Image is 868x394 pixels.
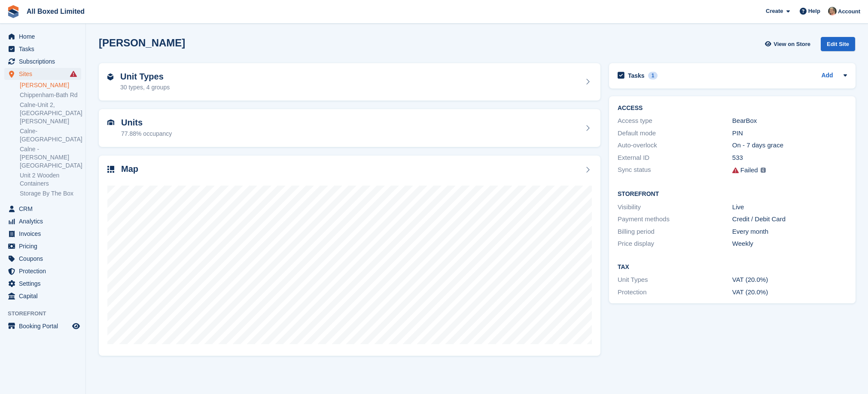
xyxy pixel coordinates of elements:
[99,63,600,101] a: Unit Types 30 types, 4 groups
[732,227,847,237] div: Every month
[740,165,758,175] div: Failed
[618,275,732,285] div: Unit Types
[20,145,81,170] a: Calne -[PERSON_NAME][GEOGRAPHIC_DATA]
[20,101,81,125] a: Calne-Unit 2, [GEOGRAPHIC_DATA][PERSON_NAME]
[774,40,810,49] span: View on Store
[628,72,645,79] h2: Tasks
[732,140,847,150] div: On - 7 days grace
[732,275,847,285] div: VAT (20.0%)
[19,265,70,277] span: Protection
[732,287,847,297] div: VAT (20.0%)
[618,105,847,112] h2: ACCESS
[4,265,81,277] a: menu
[20,171,81,188] a: Unit 2 Wooden Containers
[20,127,81,144] a: Calne-[GEOGRAPHIC_DATA]
[99,109,600,147] a: Units 77.88% occupancy
[761,168,766,173] img: icon-info-grey-7440780725fd019a000dd9b08b2336e03edf1995a4989e88bcd33f0948082b44.svg
[19,320,70,332] span: Booking Portal
[120,72,170,82] h2: Unit Types
[618,153,732,163] div: External ID
[19,43,70,55] span: Tasks
[19,68,70,80] span: Sites
[4,253,81,265] a: menu
[618,191,847,198] h2: Storefront
[121,129,172,138] div: 77.88% occupancy
[19,31,70,43] span: Home
[99,37,185,49] h2: [PERSON_NAME]
[4,240,81,252] a: menu
[618,227,732,237] div: Billing period
[19,290,70,302] span: Capital
[766,7,783,15] span: Create
[732,116,847,126] div: BearBox
[4,320,81,332] a: menu
[19,215,70,227] span: Analytics
[20,81,81,89] a: [PERSON_NAME]
[838,7,860,16] span: Account
[821,37,855,51] div: Edit Site
[8,309,85,318] span: Storefront
[732,153,847,163] div: 533
[70,70,77,77] i: Smart entry sync failures have occurred
[732,214,847,224] div: Credit / Debit Card
[4,203,81,215] a: menu
[648,72,658,79] div: 1
[4,43,81,55] a: menu
[121,118,172,128] h2: Units
[121,164,138,174] h2: Map
[23,4,88,18] a: All Boxed Limited
[732,239,847,249] div: Weekly
[808,7,820,15] span: Help
[4,55,81,67] a: menu
[120,83,170,92] div: 30 types, 4 groups
[19,203,70,215] span: CRM
[618,140,732,150] div: Auto-overlock
[618,239,732,249] div: Price display
[19,253,70,265] span: Coupons
[732,128,847,138] div: PIN
[107,166,114,173] img: map-icn-33ee37083ee616e46c38cad1a60f524a97daa1e2b2c8c0bc3eb3415660979fc1.svg
[732,202,847,212] div: Live
[618,165,732,176] div: Sync status
[4,290,81,302] a: menu
[99,156,600,356] a: Map
[4,215,81,227] a: menu
[20,189,81,198] a: Storage By The Box
[618,264,847,271] h2: Tax
[821,37,855,55] a: Edit Site
[4,68,81,80] a: menu
[828,7,837,15] img: Sandie Mills
[4,278,81,290] a: menu
[19,228,70,240] span: Invoices
[107,119,114,125] img: unit-icn-7be61d7bf1b0ce9d3e12c5938cc71ed9869f7b940bace4675aadf7bd6d80202e.svg
[618,116,732,126] div: Access type
[19,240,70,252] span: Pricing
[107,73,113,80] img: unit-type-icn-2b2737a686de81e16bb02015468b77c625bbabd49415b5ef34ead5e3b44a266d.svg
[71,321,81,331] a: Preview store
[618,287,732,297] div: Protection
[764,37,814,51] a: View on Store
[19,55,70,67] span: Subscriptions
[618,128,732,138] div: Default mode
[4,31,81,43] a: menu
[618,214,732,224] div: Payment methods
[20,91,81,99] a: Chippenham-Bath Rd
[19,278,70,290] span: Settings
[7,5,20,18] img: stora-icon-8386f47178a22dfd0bd8f6a31ec36ba5ce8667c1dd55bd0f319d3a0aa187defe.svg
[4,228,81,240] a: menu
[821,71,833,81] a: Add
[618,202,732,212] div: Visibility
